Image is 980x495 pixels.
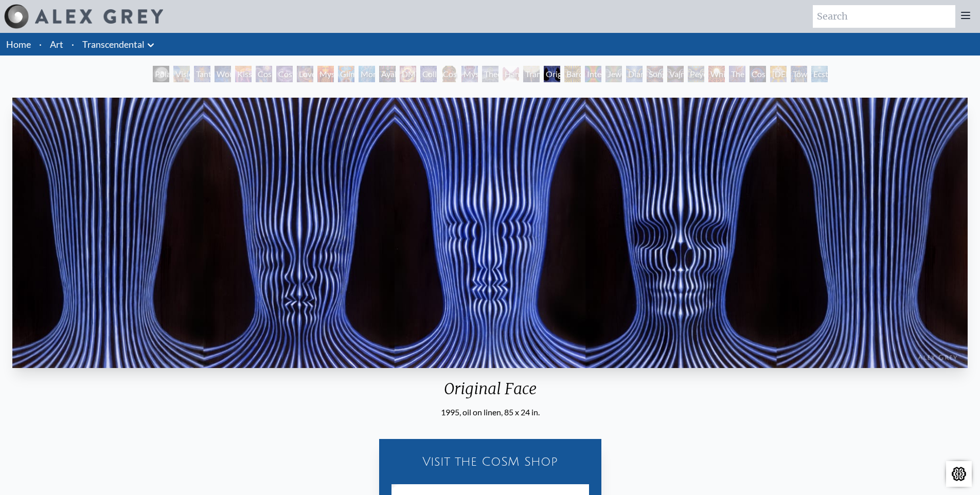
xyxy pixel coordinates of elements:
[441,66,457,82] div: Cosmic [DEMOGRAPHIC_DATA]
[317,66,334,82] div: Mysteriosa 2
[256,66,272,82] div: Cosmic Creativity
[647,66,663,82] div: Song of Vajra Being
[503,66,519,82] div: Hands that See
[708,66,725,82] div: White Light
[400,66,416,82] div: DMT - The Spirit Molecule
[585,66,601,82] div: Interbeing
[729,66,745,82] div: The Great Turn
[153,66,169,82] div: Polar Unity Spiral
[605,66,622,82] div: Jewel Being
[338,66,354,82] div: Glimpsing the Empyrean
[626,66,643,82] div: Diamond Being
[688,66,704,82] div: Peyote Being
[791,66,807,82] div: Toward the One
[82,37,145,51] a: Transcendental
[461,66,478,82] div: Mystic Eye
[359,66,375,82] div: Monochord
[544,66,560,82] div: Original Face
[173,66,190,82] div: Visionary Origin of Language
[482,66,498,82] div: Theologue
[379,66,396,82] div: Ayahuasca Visitation
[813,5,955,28] input: Search
[8,379,972,406] div: Original Face
[667,66,684,82] div: Vajra Being
[12,98,968,368] img: Original-Face-1995-Alex-Grey-Pentaptych-watermarked.jpg
[811,66,828,82] div: Ecstasy
[35,33,46,56] li: ·
[50,37,63,51] a: Art
[6,39,31,50] a: Home
[235,66,252,82] div: Kiss of the [MEDICAL_DATA]
[385,445,595,478] a: Visit the CoSM Shop
[194,66,210,82] div: Tantra
[770,66,787,82] div: [DEMOGRAPHIC_DATA]
[8,406,972,418] div: 1995, oil on linen, 85 x 24 in.
[297,66,313,82] div: Love is a Cosmic Force
[523,66,540,82] div: Transfiguration
[215,66,231,82] div: Wonder
[67,33,78,56] li: ·
[420,66,437,82] div: Collective Vision
[276,66,293,82] div: Cosmic Artist
[564,66,581,82] div: Bardo Being
[750,66,766,82] div: Cosmic Consciousness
